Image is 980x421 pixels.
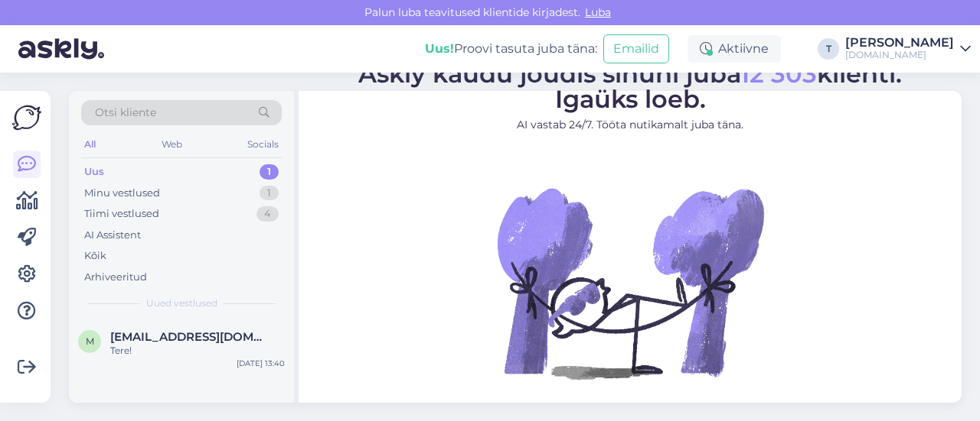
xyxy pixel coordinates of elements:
[84,186,160,201] div: Minu vestlused
[845,37,954,49] div: [PERSON_NAME]
[84,248,106,264] div: Kõik
[425,41,454,56] b: Uus!
[244,134,282,154] div: Socials
[845,49,954,61] div: [DOMAIN_NAME]
[260,186,279,201] div: 1
[84,206,159,222] div: Tiimi vestlused
[358,59,902,114] span: Askly kaudu jõudis sinuni juba klienti. Igaüks loeb.
[425,40,597,58] div: Proovi tasuta juba täna:
[740,59,817,89] span: 12 303
[86,335,94,347] span: m
[845,37,971,61] a: [PERSON_NAME][DOMAIN_NAME]
[818,38,839,60] div: T
[492,145,768,420] img: No Chat active
[237,358,285,369] div: [DATE] 13:40
[110,330,269,344] span: marcellaseeder@gmail.com
[110,344,285,358] div: Tere!
[81,134,99,154] div: All
[580,5,616,19] span: Luba
[84,228,141,243] div: AI Assistent
[12,103,41,132] img: Askly Logo
[260,164,279,180] div: 1
[158,134,185,154] div: Web
[358,117,902,133] p: AI vastab 24/7. Tööta nutikamalt juba täna.
[84,164,104,180] div: Uus
[688,35,781,63] div: Aktiivne
[256,206,279,222] div: 4
[84,270,147,285] div: Arhiveeritud
[95,105,156,121] span: Otsi kliente
[603,34,669,63] button: Emailid
[146,296,217,310] span: Uued vestlused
